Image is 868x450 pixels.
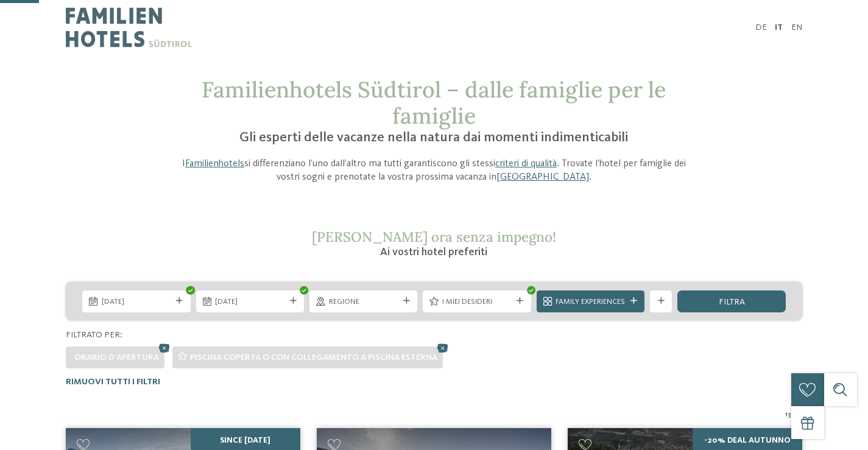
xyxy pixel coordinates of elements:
a: EN [791,23,802,32]
span: filtra [719,298,745,306]
span: Familienhotels Südtirol – dalle famiglie per le famiglie [202,76,666,130]
span: Family Experiences [556,297,625,308]
span: Rimuovi tutti i filtri [66,378,160,386]
span: I miei desideri [442,297,512,308]
span: Regione [329,297,398,308]
span: 13 [785,409,791,420]
span: Filtrato per: [66,331,122,339]
span: Ai vostri hotel preferiti [380,247,487,258]
a: [GEOGRAPHIC_DATA] [496,172,589,182]
span: Gli esperti delle vacanze nella natura dai momenti indimenticabili [239,131,628,144]
span: [DATE] [102,297,171,308]
a: Familienhotels [185,159,244,169]
span: [DATE] [215,297,284,308]
span: Orario d'apertura [74,353,159,362]
a: DE [755,23,767,32]
span: Piscina coperta o con collegamento a piscina esterna [190,353,437,362]
a: IT [775,23,783,32]
p: I si differenziano l’uno dall’altro ma tutti garantiscono gli stessi . Trovate l’hotel per famigl... [174,157,695,185]
a: criteri di qualità [495,159,557,169]
span: [PERSON_NAME] ora senza impegno! [312,228,556,245]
